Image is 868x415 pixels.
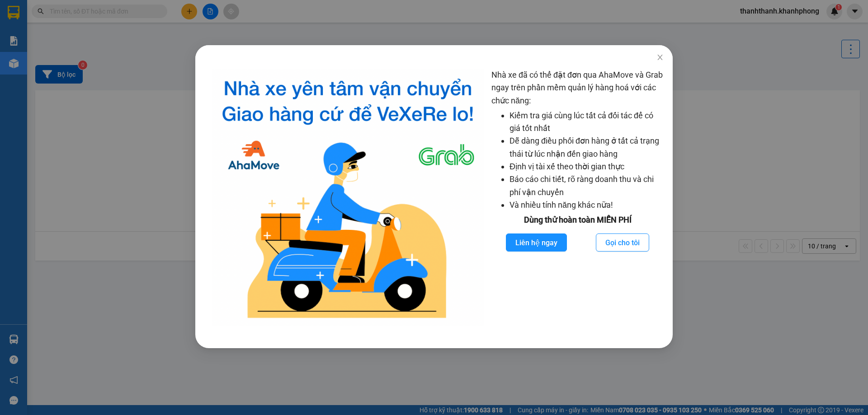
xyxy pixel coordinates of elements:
button: Close [647,45,673,70]
span: close [656,54,664,61]
button: Gọi cho tôi [596,233,649,252]
img: logo [212,69,484,326]
span: Liên hệ ngay [515,237,557,248]
button: Liên hệ ngay [506,233,567,252]
div: Dùng thử hoàn toàn MIỄN PHÍ [491,214,664,226]
li: Định vị tài xế theo thời gian thực [509,160,664,173]
li: Kiểm tra giá cùng lúc tất cả đối tác để có giá tốt nhất [509,109,664,135]
span: Gọi cho tôi [605,237,640,248]
li: Dễ dàng điều phối đơn hàng ở tất cả trạng thái từ lúc nhận đến giao hàng [509,135,664,160]
li: Báo cáo chi tiết, rõ ràng doanh thu và chi phí vận chuyển [509,173,664,199]
div: Nhà xe đã có thể đặt đơn qua AhaMove và Grab ngay trên phần mềm quản lý hàng hoá với các chức năng: [491,69,664,326]
li: Và nhiều tính năng khác nữa! [509,199,664,211]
